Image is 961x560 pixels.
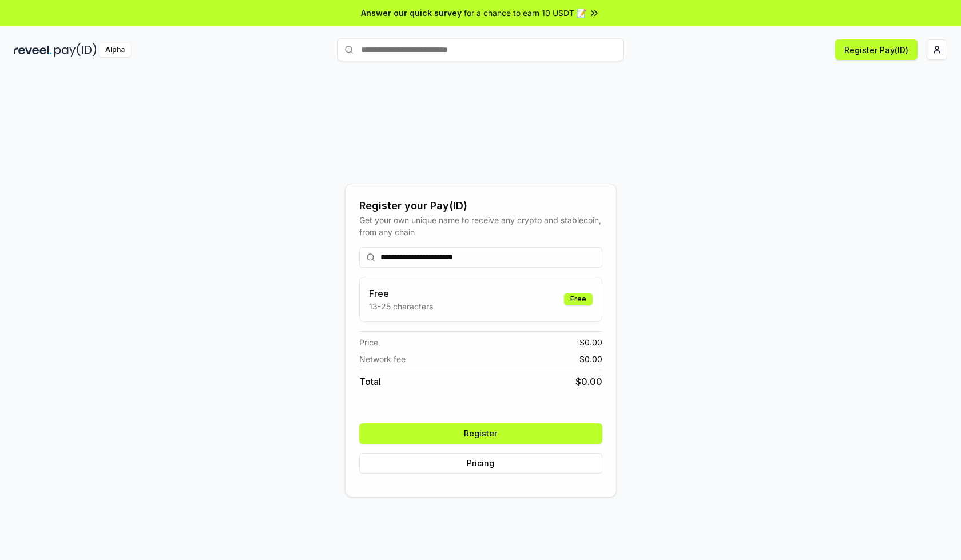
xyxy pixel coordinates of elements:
span: Network fee [359,353,406,365]
img: pay_id [54,43,97,57]
p: 13-25 characters [369,300,433,312]
div: Free [564,293,593,305]
img: reveel_dark [14,43,52,57]
span: Price [359,336,378,348]
span: for a chance to earn 10 USDT 📝 [464,7,586,19]
div: Alpha [99,43,131,57]
span: Answer our quick survey [361,7,462,19]
button: Register [359,423,602,444]
div: Register your Pay(ID) [359,198,602,214]
button: Register Pay(ID) [835,39,918,60]
h3: Free [369,287,433,300]
div: Get your own unique name to receive any crypto and stablecoin, from any chain [359,214,602,238]
span: $ 0.00 [579,353,602,365]
button: Pricing [359,453,602,474]
span: $ 0.00 [575,375,602,388]
span: Total [359,375,381,388]
span: $ 0.00 [579,336,602,348]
